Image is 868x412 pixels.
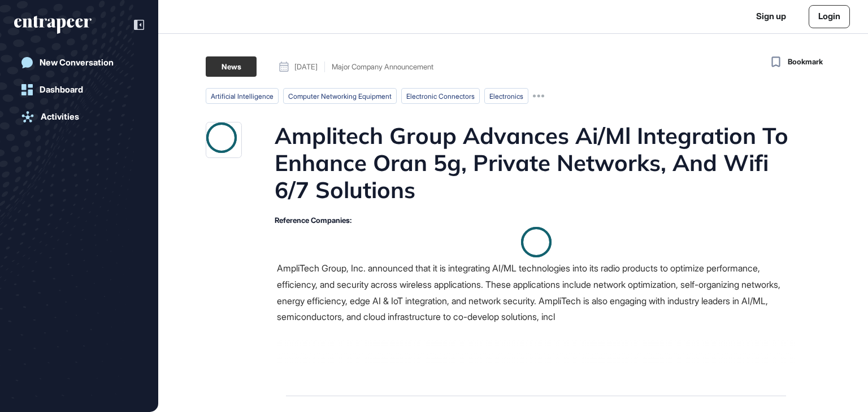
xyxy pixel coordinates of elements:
[332,63,433,71] div: Major Company Announcement
[769,54,823,70] button: Bookmark
[206,56,257,77] div: News
[41,112,79,122] div: Activities
[401,88,480,104] li: electronic connectors
[206,88,279,104] li: artificial intelligence
[294,63,318,71] span: [DATE]
[283,88,397,104] li: computer networking equipment
[275,122,795,203] h1: Amplitech Group Advances Ai/Ml Integration To Enhance Oran 5g, Private Networks, And Wifi 6/7 Sol...
[809,5,850,28] a: Login
[277,262,780,322] span: AmpliTech Group, Inc. announced that it is integrating AI/ML technologies into its radio products...
[788,56,823,68] span: Bookmark
[756,10,786,23] a: Sign up
[40,85,83,95] div: Dashboard
[484,88,528,104] li: electronics
[14,16,92,34] div: entrapeer-logo
[40,58,114,68] div: New Conversation
[275,217,351,224] div: Reference Companies:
